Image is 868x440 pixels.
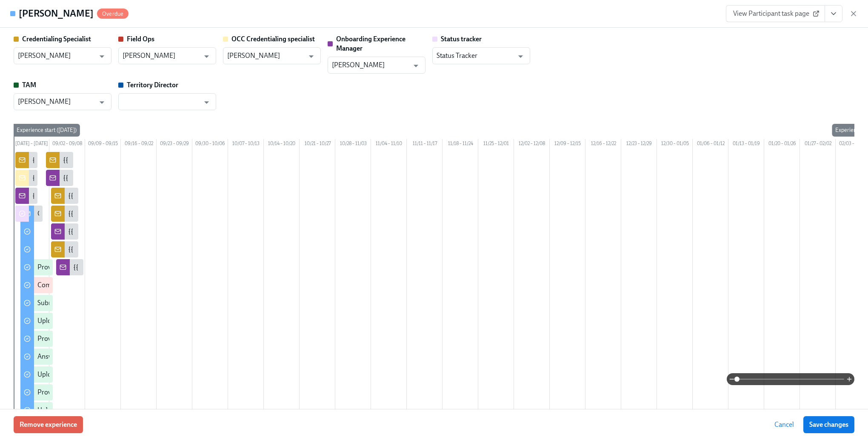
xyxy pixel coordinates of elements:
[300,139,335,150] div: 10/21 – 10/27
[693,139,728,150] div: 01/06 – 01/12
[95,96,108,109] button: Open
[19,7,94,20] h4: [PERSON_NAME]
[37,263,191,272] div: Provide key information for the credentialing process
[800,139,836,150] div: 01/27 – 02/02
[68,191,214,200] div: {{ participant.fullName }} DEA certificate uploaded
[22,35,91,43] strong: Credentialing Specialist
[37,209,155,218] div: Getting started at [GEOGRAPHIC_DATA]
[127,35,154,43] strong: Field Ops
[20,420,77,429] span: Remove experience
[37,406,208,415] div: Upload your federal Controlled Substance Certificate (DEA)
[774,420,794,429] span: Cancel
[409,59,423,72] button: Open
[809,420,848,429] span: Save changes
[550,139,585,150] div: 12/09 – 12/15
[37,316,165,326] div: Upload a PDF of your dental school diploma
[68,245,222,254] div: {{ participant.fullName }} didn't complete a residency
[803,416,854,433] button: Save changes
[63,173,180,183] div: {{ participant.fullName }} CV is complete
[32,155,233,165] div: {{ participant.fullName }} has been enrolled in the Dado Pre-boarding
[37,298,146,308] div: Submit your resume for credentialing
[228,139,264,150] div: 10/07 – 10/13
[63,155,180,165] div: {{ participant.fullName }} CV is complete
[49,139,85,150] div: 09/02 – 09/08
[37,370,120,379] div: Upload your dental licensure
[97,11,128,17] span: Overdue
[514,50,527,63] button: Open
[441,35,482,43] strong: Status tracker
[733,9,818,18] span: View Participant task page
[657,139,693,150] div: 12/30 – 01/05
[305,50,318,63] button: Open
[335,139,371,150] div: 10/28 – 11/03
[95,50,108,63] button: Open
[514,139,550,150] div: 12/02 – 12/08
[13,124,80,137] div: Experience start ([DATE])
[37,280,240,290] div: Complete the malpractice insurance information and application form
[726,5,825,22] a: View Participant task page
[68,227,197,236] div: {{ participant.fullName }} Diploma uploaded
[14,139,49,150] div: [DATE] – [DATE]
[443,139,478,150] div: 11/18 – 11/24
[14,416,83,433] button: Remove experience
[37,388,198,397] div: Provide your National Provider Identifier Number (NPI)
[37,352,171,361] div: Answer the credentialing disclosure questions
[768,416,800,433] button: Cancel
[22,81,36,89] strong: TAM
[825,5,842,22] button: View task page
[728,139,764,150] div: 01/13 – 01/19
[200,50,213,63] button: Open
[192,139,228,150] div: 09/30 – 10/06
[37,334,194,343] div: Provide a copy of your residency completion certificate
[157,139,192,150] div: 09/23 – 09/29
[478,139,514,150] div: 11/25 – 12/01
[371,139,407,150] div: 11/04 – 11/10
[32,173,254,183] div: {{ participant.fullName }} has been enrolled in the state credentialing process
[764,139,800,150] div: 01/20 – 01/26
[32,191,233,200] div: {{ participant.fullName }} has been enrolled in the Dado Pre-boarding
[73,263,207,272] div: {{ participant.fullName }} needs to correct info
[407,139,443,150] div: 11/11 – 11/17
[264,139,300,150] div: 10/14 – 10/20
[336,35,405,52] strong: Onboarding Experience Manager
[621,139,657,150] div: 12/23 – 12/29
[231,35,315,43] strong: OCC Credentialing specialist
[85,139,121,150] div: 09/09 – 09/15
[200,96,213,109] button: Open
[68,209,197,218] div: {{ participant.fullName }} Diploma uploaded
[121,139,157,150] div: 09/16 – 09/22
[585,139,621,150] div: 12/16 – 12/22
[127,81,178,89] strong: Territory Director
